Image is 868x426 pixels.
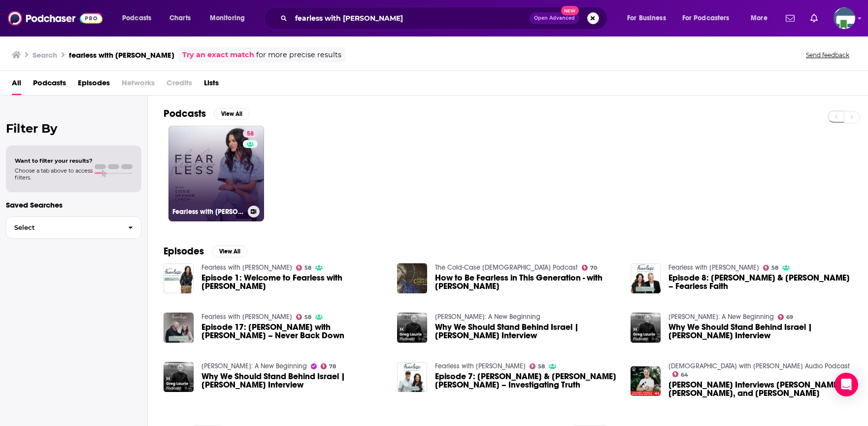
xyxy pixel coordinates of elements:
button: open menu [676,10,744,26]
a: 64 [672,371,689,377]
a: Fearless with Cissie Graham Lynch [668,263,759,272]
span: Credits [167,75,192,95]
a: Greg Laurie: A New Beginning [435,313,540,321]
span: For Podcasters [682,11,730,25]
img: Episode 17: Cissie Lynch with Franklin Graham – Never Back Down [164,313,194,343]
img: Why We Should Stand Behind Israel | Cissie Graham Lynch Interview [164,362,194,392]
span: Want to filter your results? [15,157,93,164]
span: More [751,11,768,25]
h3: fearless with [PERSON_NAME] [69,50,174,60]
span: Logged in as KCMedia [834,7,855,29]
button: open menu [620,10,678,26]
button: open menu [203,10,258,26]
span: Why We Should Stand Behind Israel | [PERSON_NAME] Interview [435,323,619,340]
h3: Fearless with [PERSON_NAME] [172,208,244,216]
a: 58Fearless with [PERSON_NAME] [168,126,264,221]
h2: Podcasts [164,107,206,120]
span: Episode 1: Welcome to Fearless with [PERSON_NAME] [201,274,385,290]
a: Skip Heitzig Interviews Cissie Graham Lynch, Vince Torres, and Lenya Heitzig [668,381,852,397]
button: View All [214,108,249,120]
a: Podcasts [33,75,66,95]
a: Episode 8: Cissie Graham Lynch & Franklin Graham – Fearless Faith [668,274,852,290]
span: 58 [304,266,311,270]
a: 58 [243,130,258,138]
a: Episode 7: Cissie Graham Lynch & J. Warner Wallace – Investigating Truth [435,372,619,389]
img: Episode 8: Cissie Graham Lynch & Franklin Graham – Fearless Faith [631,263,661,293]
button: Send feedback [803,51,852,59]
a: Episode 17: Cissie Lynch with Franklin Graham – Never Back Down [201,323,385,340]
a: Show notifications dropdown [782,10,799,27]
img: Skip Heitzig Interviews Cissie Graham Lynch, Vince Torres, and Lenya Heitzig [631,366,661,396]
span: Why We Should Stand Behind Israel | [PERSON_NAME] Interview [668,323,852,340]
div: Open Intercom Messenger [835,373,858,396]
h3: Search [33,50,57,60]
span: For Business [627,11,666,25]
h2: Episodes [164,245,204,257]
span: for more precise results [256,49,341,61]
a: 69 [778,314,794,320]
span: 70 [590,266,597,270]
a: Episodes [78,75,110,95]
a: Fearless with Cissie Graham Lynch [201,263,292,272]
a: Greg Laurie: A New Beginning [668,313,774,321]
a: Try an exact match [182,49,254,61]
span: [PERSON_NAME] Interviews [PERSON_NAME], [PERSON_NAME], and [PERSON_NAME] [668,381,852,397]
a: EpisodesView All [164,245,247,257]
span: Charts [169,11,191,25]
span: Networks [122,75,155,95]
span: 58 [304,315,311,319]
span: 58 [538,364,545,369]
a: The Cold-Case Christianity Podcast [435,263,578,272]
a: Why We Should Stand Behind Israel | Cissie Graham Lynch Interview [201,372,385,389]
a: Episode 1: Welcome to Fearless with Cissie Graham Lynch [201,274,385,290]
a: PodcastsView All [164,107,249,120]
input: Search podcasts, credits, & more... [291,10,530,26]
span: 64 [681,373,688,377]
span: Open Advanced [534,16,575,21]
a: Fearless with Cissie Graham Lynch [201,313,292,321]
img: Why We Should Stand Behind Israel | Cissie Graham Lynch Interview [631,313,661,343]
img: Episode 7: Cissie Graham Lynch & J. Warner Wallace – Investigating Truth [397,362,427,392]
a: Lists [204,75,219,95]
span: 69 [786,315,793,319]
span: Choose a tab above to access filters. [15,167,93,181]
button: open menu [115,10,164,26]
span: Episode 7: [PERSON_NAME] & [PERSON_NAME] [PERSON_NAME] – Investigating Truth [435,372,619,389]
span: Episode 17: [PERSON_NAME] with [PERSON_NAME] – Never Back Down [201,323,385,340]
a: Greg Laurie: A New Beginning [201,362,307,370]
span: Select [6,224,120,231]
span: 58 [771,266,778,270]
a: 58 [763,265,779,271]
p: Saved Searches [6,200,141,210]
button: Open AdvancedNew [530,12,579,24]
span: 78 [329,364,336,369]
span: Podcasts [122,11,151,25]
a: All [12,75,21,95]
div: Search podcasts, credits, & more... [273,7,617,30]
a: How to Be Fearless in This Generation - with Cissie Graham Lynch [435,274,619,290]
a: 58 [296,314,312,320]
span: Episode 8: [PERSON_NAME] & [PERSON_NAME] – Fearless Faith [668,274,852,290]
a: 70 [582,265,598,271]
button: Show profile menu [834,7,855,29]
span: Why We Should Stand Behind Israel | [PERSON_NAME] Interview [201,372,385,389]
a: Why We Should Stand Behind Israel | Cissie Graham Lynch Interview [435,323,619,340]
a: 58 [296,265,312,271]
a: Charts [163,10,197,26]
button: View All [212,246,247,257]
img: User Profile [834,7,855,29]
button: Select [6,216,141,239]
span: New [561,6,579,15]
img: Episode 1: Welcome to Fearless with Cissie Graham Lynch [164,263,194,293]
img: How to Be Fearless in This Generation - with Cissie Graham Lynch [397,263,427,293]
img: Podchaser - Follow, Share and Rate Podcasts [8,9,102,28]
img: Why We Should Stand Behind Israel | Cissie Graham Lynch Interview [397,313,427,343]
